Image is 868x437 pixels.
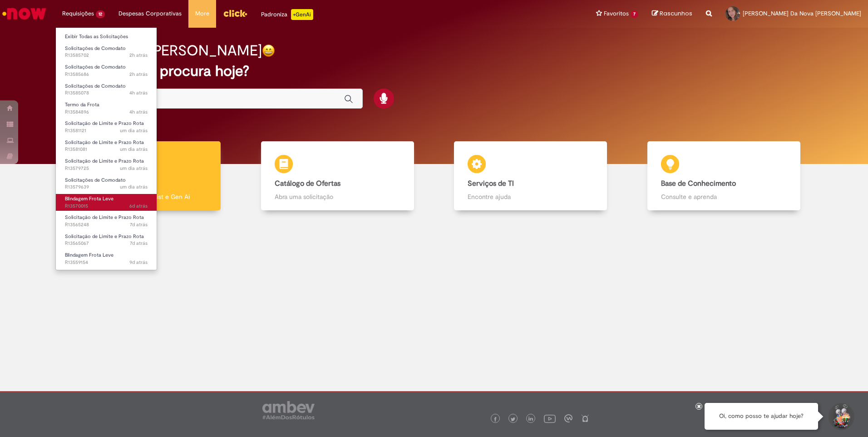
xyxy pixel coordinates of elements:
time: 01/10/2025 12:08:51 [129,71,148,78]
span: R13581121 [65,127,148,134]
time: 23/09/2025 13:55:11 [129,259,148,266]
span: Solicitações de Comodato [65,45,126,52]
img: happy-face.png [262,44,275,57]
a: Aberto R13581121 : Solicitação de Limite e Prazo Rota [56,119,157,135]
a: Aberto R13565248 : Solicitação de Limite e Prazo Rota [56,213,157,229]
span: R13565067 [65,240,148,247]
p: Consulte e aprenda [661,192,787,201]
span: 6d atrás [129,203,148,209]
span: Solicitações de Comodato [65,83,126,89]
ul: Requisições [55,27,157,270]
span: 2h atrás [129,52,148,59]
span: R13585686 [65,71,148,78]
span: Solicitação de Limite e Prazo Rota [65,233,144,240]
span: [PERSON_NAME] Da Nova [PERSON_NAME] [743,10,861,17]
img: logo_footer_facebook.png [493,417,498,422]
span: Blindagem Frota Leve [65,252,113,258]
img: logo_footer_naosei.png [581,414,589,422]
p: +GenAi [291,9,313,20]
h2: O que você procura hoje? [78,63,790,79]
span: um dia atrás [120,146,148,153]
span: Solicitações de Comodato [65,177,126,184]
a: Aberto R13585078 : Solicitações de Comodato [56,81,157,98]
a: Aberto R13584896 : Termo da Frota [56,100,157,117]
a: Base de Conhecimento Consulte e aprenda [627,141,821,211]
span: Solicitação de Limite e Prazo Rota [65,120,144,127]
span: 12 [96,10,105,18]
a: Aberto R13585702 : Solicitações de Comodato [56,44,157,60]
span: Requisições [62,9,94,18]
span: um dia atrás [120,165,148,172]
a: Exibir Todas as Solicitações [56,32,157,42]
b: Base de Conhecimento [661,179,736,188]
time: 01/10/2025 10:23:22 [129,109,148,115]
img: logo_footer_linkedin.png [528,417,533,422]
time: 01/10/2025 12:11:06 [129,52,148,59]
a: Catálogo de Ofertas Abra uma solicitação [241,141,434,211]
img: logo_footer_twitter.png [511,417,515,422]
a: Aberto R13585686 : Solicitações de Comodato [56,62,157,79]
p: Encontre ajuda [468,192,593,201]
span: Blindagem Frota Leve [65,195,113,202]
a: Aberto R13579725 : Solicitação de Limite e Prazo Rota [56,156,157,173]
span: 7d atrás [130,240,148,247]
img: logo_footer_youtube.png [544,412,556,424]
span: 7d atrás [130,221,148,228]
span: Solicitações de Comodato [65,64,126,70]
a: Aberto R13579639 : Solicitações de Comodato [56,175,157,192]
span: R13579725 [65,165,148,172]
span: um dia atrás [120,127,148,134]
span: R13585702 [65,52,148,59]
span: R13585078 [65,89,148,97]
span: R13584896 [65,109,148,116]
a: Rascunhos [652,10,692,18]
span: um dia atrás [120,184,148,190]
time: 25/09/2025 08:16:27 [130,240,148,247]
span: R13559154 [65,259,148,266]
b: Serviços de TI [468,179,514,188]
span: More [195,9,209,18]
p: Abra uma solicitação [275,192,400,201]
a: Aberto R13570015 : Blindagem Frota Leve [56,194,157,211]
span: Solicitação de Limite e Prazo Rota [65,139,144,146]
span: R13581081 [65,146,148,153]
span: 2h atrás [129,71,148,78]
span: 9d atrás [129,259,148,266]
span: 7 [631,10,638,18]
a: Aberto R13581081 : Solicitação de Limite e Prazo Rota [56,138,157,154]
a: Aberto R13559154 : Blindagem Frota Leve [56,250,157,267]
span: R13570015 [65,203,148,210]
span: Solicitação de Limite e Prazo Rota [65,214,144,221]
time: 01/10/2025 10:43:25 [129,89,148,96]
div: Padroniza [261,9,313,20]
span: Despesas Corporativas [118,9,182,18]
img: logo_footer_workplace.png [564,414,572,422]
a: Tirar dúvidas Tirar dúvidas com Lupi Assist e Gen Ai [48,141,241,211]
span: 4h atrás [129,109,148,115]
img: ServiceNow [1,5,48,23]
span: 4h atrás [129,89,148,96]
img: logo_footer_ambev_rotulo_gray.png [262,401,315,419]
div: Oi, como posso te ajudar hoje? [705,403,818,430]
span: Solicitação de Limite e Prazo Rota [65,158,144,164]
span: Termo da Frota [65,101,99,108]
b: Catálogo de Ofertas [275,179,340,188]
a: Serviços de TI Encontre ajuda [434,141,627,211]
span: R13565248 [65,221,148,228]
img: click_logo_yellow_360x200.png [223,6,247,20]
span: Favoritos [604,9,629,18]
button: Iniciar Conversa de Suporte [827,403,854,430]
span: R13579639 [65,184,148,191]
h2: Boa tarde, [PERSON_NAME] [78,43,262,59]
a: Aberto R13565067 : Solicitação de Limite e Prazo Rota [56,232,157,248]
span: Rascunhos [660,9,692,18]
